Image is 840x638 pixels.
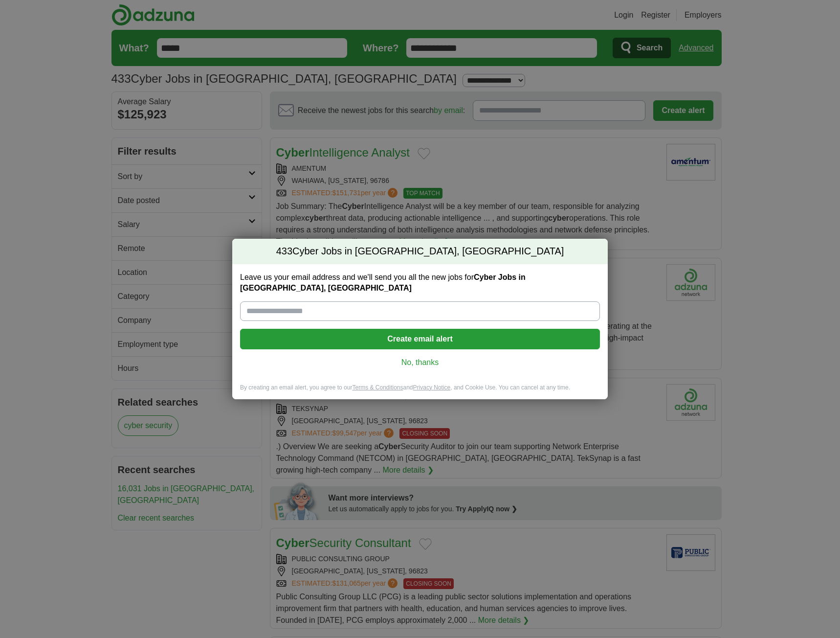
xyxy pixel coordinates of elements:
[413,384,451,391] a: Privacy Notice
[232,384,608,400] div: By creating an email alert, you agree to our and , and Cookie Use. You can cancel at any time.
[240,273,526,292] strong: Cyber Jobs in [GEOGRAPHIC_DATA], [GEOGRAPHIC_DATA]
[232,239,608,264] h2: Cyber Jobs in [GEOGRAPHIC_DATA], [GEOGRAPHIC_DATA]
[352,384,403,391] a: Terms & Conditions
[240,329,600,349] button: Create email alert
[248,357,592,368] a: No, thanks
[276,245,292,258] span: 433
[240,272,600,294] label: Leave us your email address and we'll send you all the new jobs for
